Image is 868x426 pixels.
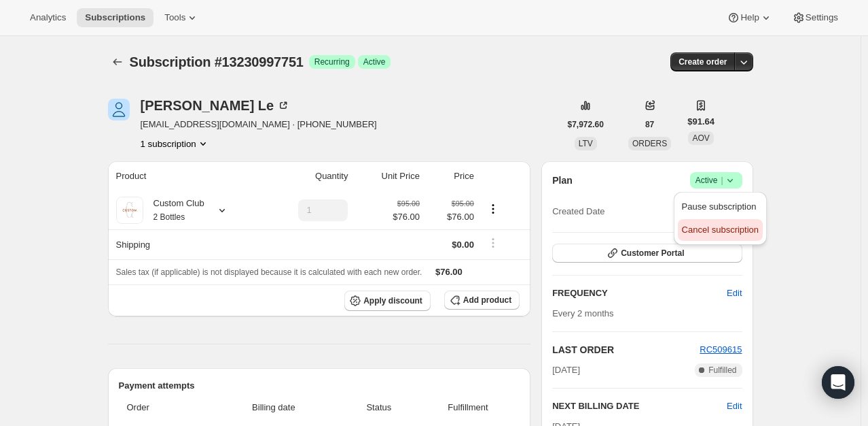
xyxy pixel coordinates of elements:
span: $76.00 [428,210,474,224]
button: Edit [727,399,742,413]
img: product img [116,197,143,224]
span: | [721,175,723,186]
small: 2 Bottles [153,212,185,222]
button: Subscriptions [108,52,127,71]
th: Shipping [108,229,264,259]
button: Product actions [141,137,210,150]
span: LTV [579,139,593,148]
th: Price [424,161,478,191]
span: Settings [806,12,838,23]
span: Created Date [552,205,604,218]
span: Create order [679,56,727,67]
h2: NEXT BILLING DATE [552,399,727,413]
span: Fulfilled [708,365,736,376]
span: Cancel subscription [682,225,759,235]
span: [DATE] [552,363,580,377]
th: Order [119,393,210,423]
span: Sales tax (if applicable) is not displayed because it is calculated with each new order. [116,267,422,277]
span: Help [740,12,759,23]
button: $7,972.60 [560,115,612,134]
span: Add product [463,295,511,306]
span: Nancy Le [108,99,130,120]
button: Analytics [22,8,74,27]
small: $95.00 [397,199,420,208]
span: Active [363,56,386,67]
span: $76.00 [393,210,420,224]
div: Open Intercom Messenger [822,366,854,399]
button: Create order [670,52,735,71]
button: Customer Portal [552,244,742,263]
div: [PERSON_NAME] Le [141,99,291,112]
button: Tools [156,8,207,27]
span: Customer Portal [621,248,684,259]
button: Help [719,8,780,27]
h2: LAST ORDER [552,343,700,357]
th: Unit Price [352,161,424,191]
span: Pause subscription [682,201,757,212]
button: Shipping actions [482,235,504,250]
span: [EMAIL_ADDRESS][DOMAIN_NAME] · [PHONE_NUMBER] [141,118,377,131]
button: Subscriptions [77,8,153,27]
button: Cancel subscription [678,219,763,241]
th: Quantity [263,161,352,191]
button: Add product [444,291,520,310]
span: Every 2 months [552,308,613,318]
button: 87 [637,115,662,134]
span: Fulfillment [424,401,511,414]
span: ORDERS [632,139,667,148]
small: $95.00 [452,199,474,208]
span: Apply discount [363,295,422,306]
a: RC509615 [700,344,742,355]
span: AOV [692,133,709,143]
button: Pause subscription [678,196,763,218]
button: Product actions [482,201,504,216]
button: Settings [784,8,846,27]
span: $91.64 [687,115,715,129]
button: Edit [719,282,750,304]
span: Subscription #13230997751 [130,54,304,69]
span: Recurring [314,56,350,67]
h2: Payment attempts [119,379,520,393]
span: Subscriptions [85,12,145,23]
span: Billing date [214,401,333,414]
th: Product [108,161,264,191]
h2: Plan [552,174,573,187]
span: Status [342,401,416,414]
h2: FREQUENCY [552,286,727,300]
button: RC509615 [700,343,742,357]
span: $76.00 [435,267,463,277]
span: 87 [645,119,654,130]
span: $0.00 [452,240,474,250]
span: $7,972.60 [568,119,604,130]
span: Edit [727,286,742,300]
div: Custom Club [143,197,204,224]
span: Active [695,174,737,187]
button: Apply discount [344,291,431,311]
span: Tools [164,12,185,23]
span: Analytics [30,12,66,23]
